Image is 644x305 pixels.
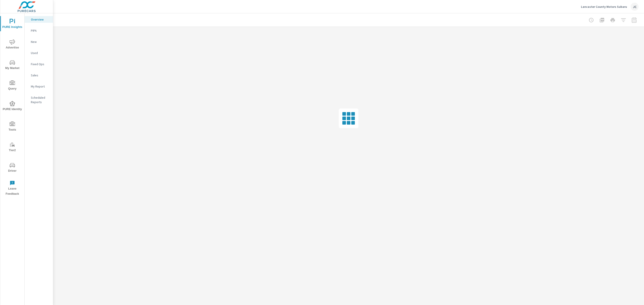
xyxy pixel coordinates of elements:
[2,39,23,50] span: Advertise
[31,17,49,22] p: Overview
[2,180,23,196] span: Leave Feedback
[31,84,49,89] p: My Report
[2,142,23,153] span: Tier2
[0,13,24,198] div: nav menu
[25,61,53,67] div: Fixed Ops
[25,50,53,56] div: Used
[2,163,23,173] span: Driver
[2,121,23,132] span: Tools
[581,5,627,9] p: Lancaster County Motors Subaru
[31,62,49,66] p: Fixed Ops
[31,51,49,55] p: Used
[31,40,49,44] p: New
[2,60,23,71] span: My Market
[2,101,23,112] span: PURE Identity
[31,73,49,77] p: Sales
[31,28,49,33] p: PIPA
[25,27,53,34] div: PIPA
[25,94,53,105] div: Scheduled Reports
[25,16,53,23] div: Overview
[31,95,49,104] p: Scheduled Reports
[25,38,53,45] div: New
[25,83,53,90] div: My Report
[631,3,639,11] div: JC
[2,80,23,91] span: Query
[25,72,53,79] div: Sales
[2,19,23,30] span: PURE Insights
